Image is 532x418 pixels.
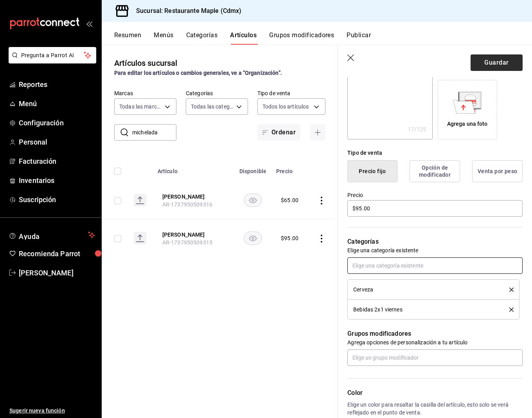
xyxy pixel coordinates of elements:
[244,194,262,207] button: availability-product
[472,160,523,182] button: Venta por peso
[318,235,325,242] button: actions
[244,232,262,245] button: availability-product
[19,79,95,90] span: Reportes
[132,125,176,140] input: Buscar artículo
[19,156,95,166] span: Facturación
[162,201,212,208] span: AR-1737950509316
[347,257,523,274] input: Elige una categoría existente
[119,103,162,110] span: Todas las marcas, Sin marca
[347,338,523,346] p: Agrega opciones de personalización a tu artículo
[281,234,298,242] div: $ 95.00
[162,239,212,246] span: AR-1737950509315
[353,287,373,292] span: Cerveza
[19,194,95,205] span: Suscripción
[162,193,225,201] button: edit-product-location
[318,197,325,204] button: actions
[257,90,325,96] label: Tipo de venta
[347,31,371,45] button: Publicar
[154,31,173,45] button: Menús
[234,156,272,181] th: Disponible
[5,57,96,65] a: Pregunta a Parrot AI
[347,388,523,398] p: Color
[269,31,334,45] button: Grupos modificadores
[353,307,403,312] span: Bebidas 2x1 viernes
[114,70,282,76] strong: Para editar los artículos o cambios generales, ve a “Organización”.
[21,51,84,60] span: Pregunta a Parrot AI
[19,98,95,109] span: Menú
[347,237,523,246] p: Categorías
[114,57,177,69] div: Artículos sucursal
[19,268,95,278] span: [PERSON_NAME]
[86,20,92,27] button: open_drawer_menu
[347,149,523,157] div: Tipo de venta
[114,31,532,45] div: navigation tabs
[471,54,523,71] button: Guardar
[271,156,308,181] th: Precio
[504,288,514,292] button: delete
[19,175,95,186] span: Inventarios
[114,31,141,45] button: Resumen
[19,248,95,259] span: Recomienda Parrot
[281,196,298,204] div: $ 65.00
[191,103,234,110] span: Todas las categorías, Sin categoría
[347,246,523,254] p: Elige una categoría existente
[19,118,95,128] span: Configuración
[230,31,257,45] button: Artículos
[19,137,95,147] span: Personal
[347,401,523,416] p: Elige un color para resaltar la casilla del artículo, esto solo se verá reflejado en el punto de ...
[447,120,488,128] div: Agrega una foto
[347,160,397,182] button: Precio fijo
[262,103,309,110] span: Todos los artículos
[347,192,523,198] label: Precio
[347,329,523,338] p: Grupos modificadores
[130,6,241,16] h3: Sucursal: Restaurante Maple (Cdmx)
[186,31,218,45] button: Categorías
[257,124,300,141] button: Ordenar
[153,156,234,181] th: Artículo
[347,349,523,366] input: Elige un grupo modificador
[9,47,96,63] button: Pregunta a Parrot AI
[410,160,460,182] button: Opción de modificador
[162,231,225,239] button: edit-product-location
[440,82,495,138] div: Agrega una foto
[9,407,95,415] span: Sugerir nueva función
[408,125,426,133] div: 17 /125
[504,308,514,312] button: delete
[114,90,176,96] label: Marcas
[186,90,248,96] label: Categorías
[347,200,523,217] input: $0.00
[19,230,85,240] span: Ayuda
